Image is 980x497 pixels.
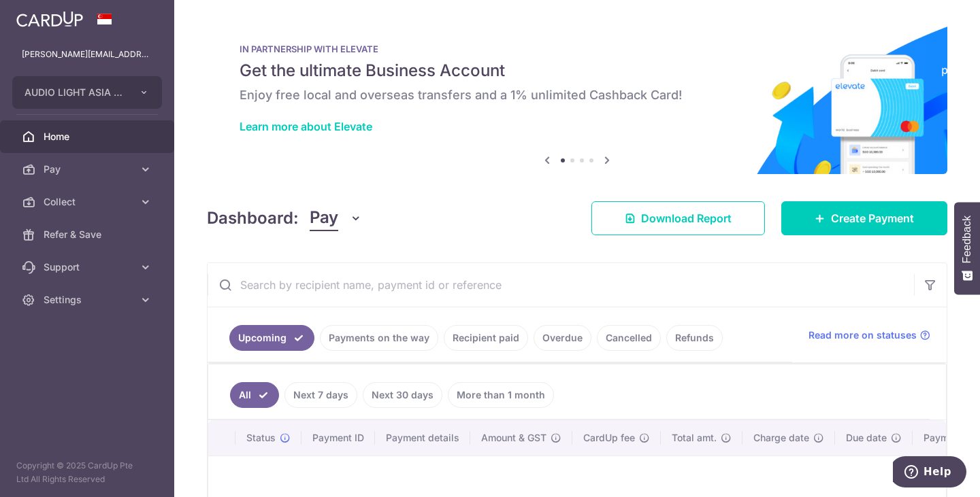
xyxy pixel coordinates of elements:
[22,48,152,61] p: [PERSON_NAME][EMAIL_ADDRESS][DOMAIN_NAME]
[230,382,279,408] a: All
[666,325,723,351] a: Refunds
[16,11,83,27] img: CardUp
[284,382,357,408] a: Next 7 days
[208,263,914,307] input: Search by recipient name, payment id or reference
[240,120,372,133] a: Learn more about Elevate
[246,431,276,445] span: Status
[310,205,362,231] button: Pay
[893,456,966,490] iframe: Opens a widget where you can find more information
[591,201,765,235] a: Download Report
[753,431,809,445] span: Charge date
[44,260,133,274] span: Support
[240,60,915,82] h5: Get the ultimate Business Account
[320,325,438,351] a: Payments on the way
[229,325,314,351] a: Upcoming
[781,201,947,235] a: Create Payment
[12,76,162,109] button: AUDIO LIGHT ASIA PTE LTD
[24,86,125,99] span: AUDIO LIGHT ASIA PTE LTD
[310,205,338,231] span: Pay
[44,228,133,241] span: Refer & Save
[583,431,635,445] span: CardUp fee
[961,216,973,263] span: Feedback
[44,130,133,143] span: Home
[597,325,661,351] a: Cancelled
[44,162,133,176] span: Pay
[44,195,133,209] span: Collect
[207,22,947,174] img: Renovation banner
[808,328,930,342] a: Read more on statuses
[240,87,915,103] h6: Enjoy free local and overseas transfers and a 1% unlimited Cashback Card!
[301,420,375,456] th: Payment ID
[448,382,554,408] a: More than 1 month
[240,44,915,54] p: IN PARTNERSHIP WITH ELEVATE
[481,431,546,445] span: Amount & GST
[846,431,887,445] span: Due date
[363,382,442,408] a: Next 30 days
[44,293,133,307] span: Settings
[444,325,528,351] a: Recipient paid
[954,202,980,294] button: Feedback - Show survey
[641,210,732,226] span: Download Report
[672,431,717,445] span: Total amt.
[375,420,470,456] th: Payment details
[831,210,914,226] span: Create Payment
[207,206,299,230] h4: Dashboard:
[808,328,917,342] span: Read more on statuses
[534,325,591,351] a: Overdue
